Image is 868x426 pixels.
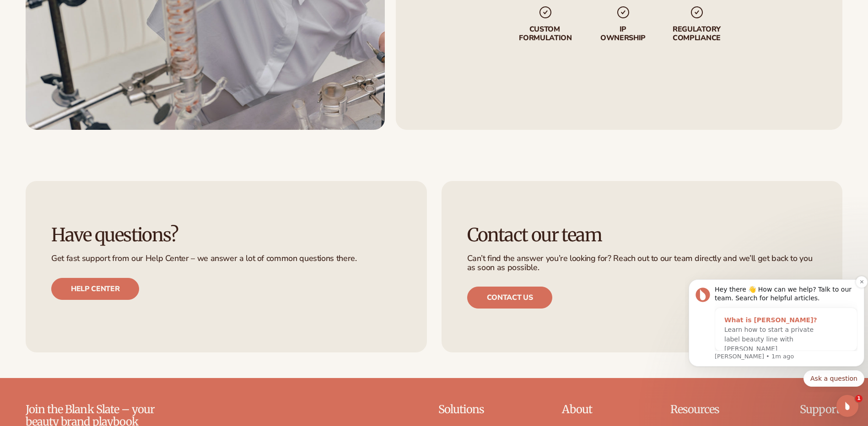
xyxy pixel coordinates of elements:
[438,404,505,415] p: Solutions
[836,395,858,417] iframe: Intercom live chat
[689,5,704,20] img: checkmark_svg
[467,254,817,272] p: Can’t find the answer you’re looking for? Reach out to our team directly and we’ll get back to yo...
[562,404,613,415] p: About
[51,278,139,300] a: Help center
[538,5,553,20] img: checkmark_svg
[615,5,630,20] img: checkmark_svg
[599,25,646,43] p: IP Ownership
[800,404,842,415] p: Support
[672,25,721,43] p: regulatory compliance
[855,395,863,402] span: 1
[467,225,817,245] h3: Contact our team
[670,404,743,415] p: Resources
[467,287,553,309] a: Contact us
[51,254,401,263] p: Get fast support from our Help Center – we answer a lot of common questions there.
[517,25,574,43] p: Custom formulation
[51,225,401,245] h3: Have questions?
[685,271,868,392] iframe: Intercom notifications message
